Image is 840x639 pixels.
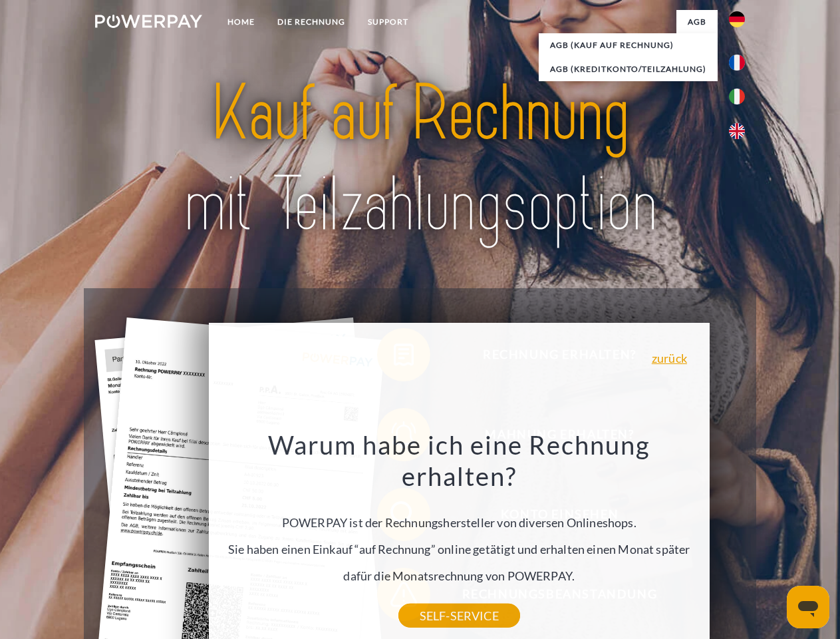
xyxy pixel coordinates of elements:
[729,89,745,105] img: it
[729,11,745,27] img: de
[95,15,202,28] img: logo-powerpay-white.svg
[729,123,745,139] img: en
[398,604,520,628] a: SELF-SERVICE
[539,57,718,81] a: AGB (Kreditkonto/Teilzahlung)
[787,586,829,628] iframe: Schaltfläche zum Öffnen des Messaging-Fensters
[652,352,687,364] a: zurück
[676,10,718,34] a: agb
[539,33,718,57] a: AGB (Kauf auf Rechnung)
[216,429,702,616] div: POWERPAY ist der Rechnungshersteller von diversen Onlineshops. Sie haben einen Einkauf “auf Rechn...
[216,429,702,493] h3: Warum habe ich eine Rechnung erhalten?
[729,55,745,71] img: fr
[266,10,356,34] a: DIE RECHNUNG
[127,64,713,255] img: title-powerpay_de.svg
[356,10,420,34] a: SUPPORT
[216,10,266,34] a: Home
